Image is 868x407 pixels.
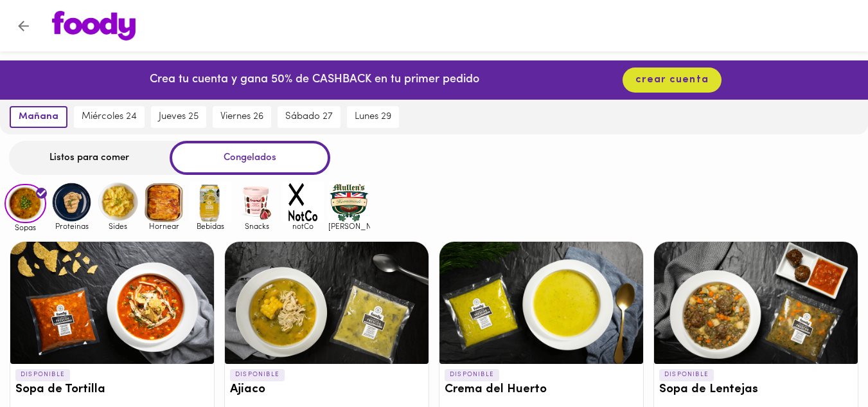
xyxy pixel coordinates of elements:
[439,242,643,364] div: Crema del Huerto
[151,106,206,128] button: jueves 25
[355,111,391,123] span: lunes 29
[225,242,429,364] div: Ajiaco
[159,111,199,123] span: jueves 25
[82,111,137,123] span: miércoles 24
[10,242,214,364] div: Sopa de Tortilla
[51,181,93,223] img: Proteinas
[190,181,231,223] img: Bebidas
[347,106,399,128] button: lunes 29
[4,184,46,224] img: Sopas
[4,223,46,231] span: Sopas
[220,111,263,123] span: viernes 26
[15,369,70,381] p: DISPONIBLE
[282,222,324,230] span: notCo
[97,222,139,230] span: Sides
[236,222,278,230] span: Snacks
[213,106,271,128] button: viernes 26
[445,369,499,381] p: DISPONIBLE
[659,369,714,381] p: DISPONIBLE
[170,141,330,175] div: Congelados
[445,383,638,397] h3: Crema del Huerto
[190,222,231,230] span: Bebidas
[282,181,324,223] img: notCo
[52,11,136,41] img: logo.png
[51,222,93,230] span: Proteinas
[659,383,853,397] h3: Sopa de Lentejas
[236,181,278,223] img: Snacks
[97,181,139,223] img: Sides
[230,369,285,381] p: DISPONIBLE
[8,10,39,42] button: Volver
[143,222,185,230] span: Hornear
[19,111,58,123] span: mañana
[150,72,479,89] p: Crea tu cuenta y gana 50% de CASHBACK en tu primer pedido
[143,181,185,223] img: Hornear
[623,68,722,93] button: crear cuenta
[328,222,370,230] span: [PERSON_NAME]
[278,106,341,128] button: sábado 27
[10,106,67,128] button: mañana
[9,141,170,175] div: Listos para comer
[74,106,145,128] button: miércoles 24
[654,242,858,364] div: Sopa de Lentejas
[15,383,209,397] h3: Sopa de Tortilla
[285,111,333,123] span: sábado 27
[328,181,370,223] img: mullens
[230,383,423,397] h3: Ajiaco
[635,74,709,86] span: crear cuenta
